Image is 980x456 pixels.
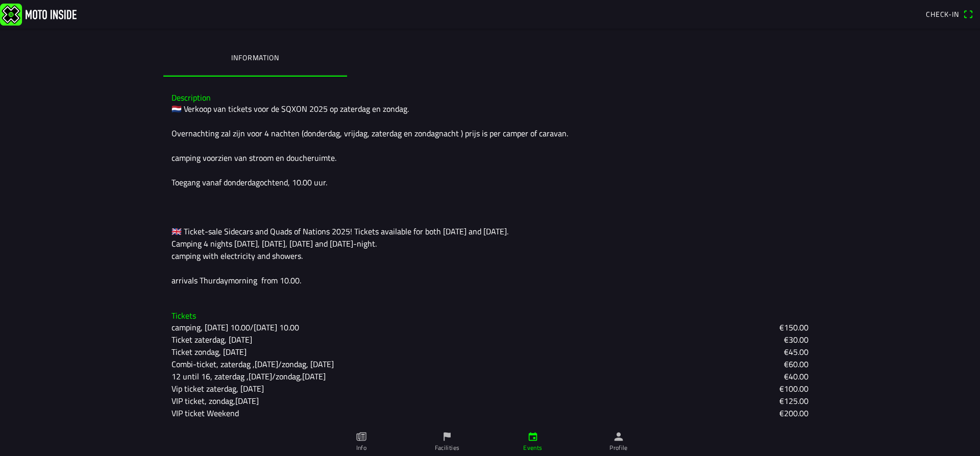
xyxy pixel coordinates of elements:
[171,311,808,321] h3: Tickets
[171,382,264,395] ion-text: Vip ticket zaterdag, [DATE]
[435,443,460,452] ion-label: Facilities
[609,443,628,452] ion-label: Profile
[523,443,542,452] ion-label: Events
[779,407,808,419] ion-text: €200.00
[784,370,808,382] ion-text: €40.00
[171,103,808,286] div: 🇳🇱 Verkoop van tickets voor de SQXON 2025 op zaterdag en zondag. Overnachting zal zijn voor 4 nac...
[779,321,808,333] ion-text: €150.00
[926,9,959,19] span: Check-in
[442,431,453,442] ion-icon: flag
[171,395,259,407] ion-text: VIP ticket, zondag,[DATE]
[779,395,808,407] ion-text: €125.00
[171,333,252,346] ion-text: Ticket zaterdag, [DATE]
[779,382,808,395] ion-text: €100.00
[171,358,334,370] ion-text: Combi-ticket, zaterdag ,[DATE]/zondag, [DATE]
[171,370,326,382] ion-text: 12 until 16, zaterdag ,[DATE]/zondag,[DATE]
[231,52,279,63] ion-label: Information
[171,407,239,419] ion-text: VIP ticket Weekend
[356,443,366,452] ion-label: Info
[921,6,978,22] a: Check-inqr scanner
[171,93,808,103] h3: Description
[784,346,808,358] ion-text: €45.00
[784,358,808,370] ion-text: €60.00
[613,431,624,442] ion-icon: person
[784,333,808,346] ion-text: €30.00
[356,431,367,442] ion-icon: paper
[171,346,247,358] ion-text: Ticket zondag, [DATE]
[171,321,299,333] ion-text: camping, [DATE] 10.00/[DATE] 10.00
[527,431,538,442] ion-icon: calendar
